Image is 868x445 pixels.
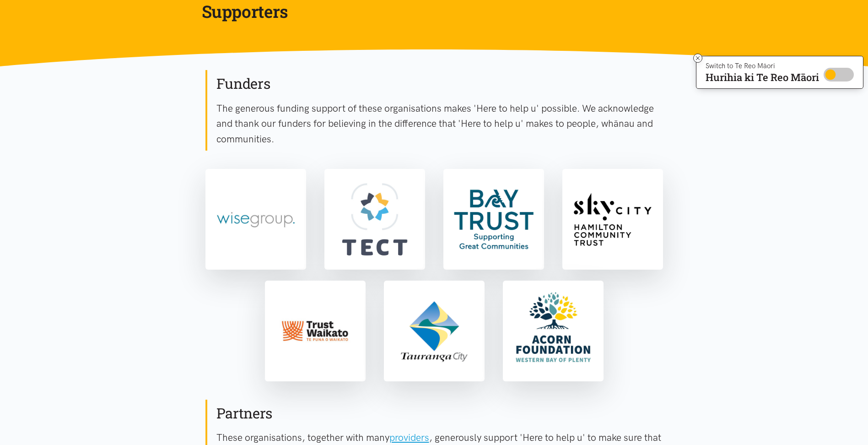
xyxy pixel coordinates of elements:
a: providers [389,432,429,443]
img: Sky City Community Trust [564,171,661,268]
a: Tauranga City Council [384,281,485,381]
h2: Partners [216,404,663,423]
p: Switch to Te Reo Māori [706,63,819,69]
img: Wise Group [207,171,304,268]
img: TECT [326,171,423,268]
img: Bay Trust [445,171,542,268]
a: TECT [324,169,425,270]
h1: Supporters [202,0,652,22]
p: The generous funding support of these organisations makes 'Here to help u' possible. We acknowled... [216,101,663,147]
p: Hurihia ki Te Reo Māori [706,73,819,81]
a: Trust Waikato [265,281,366,381]
a: Wise Group [205,169,306,270]
img: Acorn Foundation | Western Bay of Plenty [505,282,602,380]
a: Acorn Foundation | Western Bay of Plenty [503,281,604,381]
a: Bay Trust [443,169,544,270]
h2: Funders [216,74,663,93]
img: Tauranga City Council [386,282,483,380]
img: Trust Waikato [267,282,364,380]
a: Sky City Community Trust [562,169,663,270]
